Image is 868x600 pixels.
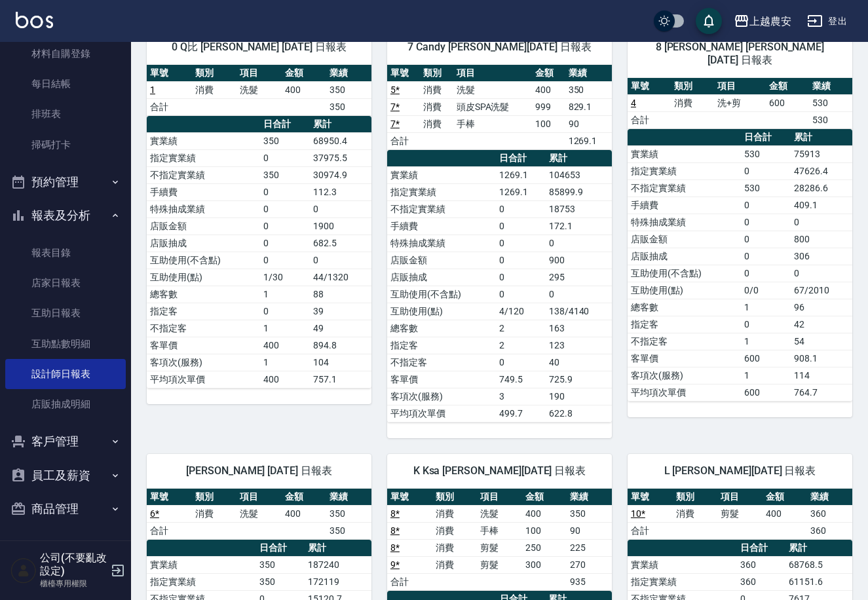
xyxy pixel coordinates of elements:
td: 0/0 [741,282,791,299]
a: 店家日報表 [5,268,126,298]
td: 消費 [192,81,237,98]
td: 0 [260,183,310,200]
td: 360 [807,505,852,522]
img: Person [10,557,37,584]
table: a dense table [147,116,371,388]
td: 0 [741,248,791,265]
td: 指定客 [387,337,496,354]
td: 不指定實業績 [147,166,260,183]
td: 350 [256,573,305,590]
td: 互助使用(不含點) [147,252,260,269]
a: 設計師日報表 [5,359,126,389]
td: 0 [741,162,791,179]
td: 消費 [192,505,237,522]
td: 85899.9 [546,183,612,200]
td: 店販金額 [147,217,260,234]
a: 4 [631,98,636,108]
table: a dense table [628,78,852,129]
td: 0 [741,197,791,214]
table: a dense table [628,129,852,402]
td: 350 [565,81,612,98]
td: 90 [565,115,612,132]
td: 530 [741,179,791,197]
td: 手棒 [453,115,532,132]
td: 0 [741,214,791,231]
td: 400 [282,505,327,522]
td: 350 [256,556,305,573]
td: 洗髮 [477,505,522,522]
span: K Ksa [PERSON_NAME][DATE] 日報表 [403,464,596,478]
td: 0 [496,286,546,303]
td: 999 [532,98,565,115]
td: 190 [546,388,612,405]
td: 不指定客 [387,354,496,371]
td: 725.9 [546,371,612,388]
td: 75913 [791,145,852,162]
table: a dense table [387,489,612,591]
td: 手續費 [387,217,496,234]
span: 0 Q比 [PERSON_NAME] [DATE] 日報表 [162,41,356,54]
td: 合計 [387,573,432,590]
td: 1269.1 [496,166,546,183]
td: 350 [326,81,371,98]
td: 消費 [432,539,478,556]
th: 業績 [565,65,612,82]
td: 530 [741,145,791,162]
td: 店販抽成 [147,234,260,252]
td: 0 [496,200,546,217]
td: 消費 [432,556,478,573]
th: 單號 [147,489,192,506]
th: 類別 [192,65,237,82]
td: 682.5 [310,234,371,252]
td: 客項次(服務) [147,354,260,371]
td: 400 [260,371,310,388]
th: 類別 [420,65,453,82]
table: a dense table [147,65,371,116]
td: 合計 [628,522,673,539]
button: 員工及薪資 [5,459,126,493]
td: 600 [766,94,809,111]
td: 749.5 [496,371,546,388]
td: 400 [532,81,565,98]
td: 總客數 [147,286,260,303]
a: 報表目錄 [5,238,126,268]
th: 業績 [809,78,852,95]
td: 622.8 [546,405,612,422]
div: 上越農安 [749,13,791,29]
td: 47626.4 [791,162,852,179]
td: 消費 [420,81,453,98]
td: 28286.6 [791,179,852,197]
th: 日合計 [260,116,310,133]
td: 499.7 [496,405,546,422]
th: 項目 [717,489,763,506]
td: 2 [496,320,546,337]
td: 44/1320 [310,269,371,286]
td: 54 [791,333,852,350]
td: 特殊抽成業績 [628,214,741,231]
td: 合計 [387,132,420,149]
td: 306 [791,248,852,265]
td: 客單價 [147,337,260,354]
td: 894.8 [310,337,371,354]
td: 互助使用(點) [628,282,741,299]
td: 特殊抽成業績 [147,200,260,217]
td: 平均項次單價 [147,371,260,388]
td: 67/2010 [791,282,852,299]
td: 908.1 [791,350,852,367]
td: 0 [260,234,310,252]
td: 350 [260,132,310,149]
td: 店販抽成 [387,269,496,286]
td: 1 [741,367,791,384]
td: 138/4140 [546,303,612,320]
td: 123 [546,337,612,354]
td: 實業績 [628,556,737,573]
img: Logo [16,12,53,28]
td: 不指定實業績 [387,200,496,217]
td: 900 [546,252,612,269]
td: 實業績 [628,145,741,162]
a: 互助點數明細 [5,329,126,359]
td: 409.1 [791,197,852,214]
td: 68768.5 [785,556,852,573]
a: 掃碼打卡 [5,130,126,160]
td: 消費 [432,522,478,539]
